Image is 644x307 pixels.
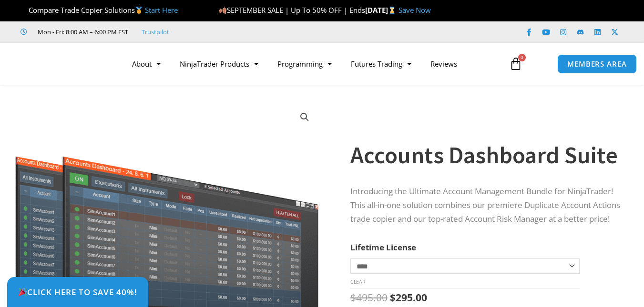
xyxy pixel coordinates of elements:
[268,53,341,75] a: Programming
[365,5,398,15] strong: [DATE]
[350,185,620,226] p: Introducing the Ultimate Account Management Bundle for NinjaTrader! This all-in-one solution comb...
[557,54,637,74] a: MEMBERS AREA
[219,5,365,15] span: SEPTEMBER SALE | Up To 50% OFF | Ends
[123,53,170,75] a: About
[20,5,178,15] span: Compare Trade Copier Solutions
[495,50,537,78] a: 0
[19,288,27,296] img: 🎉
[21,7,28,14] img: 🏆
[399,5,431,15] a: Save Now
[145,5,178,15] a: Start Here
[518,54,526,61] span: 0
[350,139,620,172] h1: Accounts Dashboard Suite
[388,7,396,14] img: ⌛
[18,288,137,296] span: Click Here to save 40%!
[13,47,115,81] img: LogoAI | Affordable Indicators – NinjaTrader
[219,7,226,14] img: 🍂
[567,60,627,68] span: MEMBERS AREA
[135,7,143,14] img: 🥇
[7,277,148,307] a: 🎉Click Here to save 40%!
[350,242,416,253] label: Lifetime License
[170,53,268,75] a: NinjaTrader Products
[35,26,128,38] span: Mon - Fri: 8:00 AM – 6:00 PM EST
[123,53,502,75] nav: Menu
[142,26,169,38] a: Trustpilot
[421,53,467,75] a: Reviews
[296,109,313,126] a: View full-screen image gallery
[341,53,421,75] a: Futures Trading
